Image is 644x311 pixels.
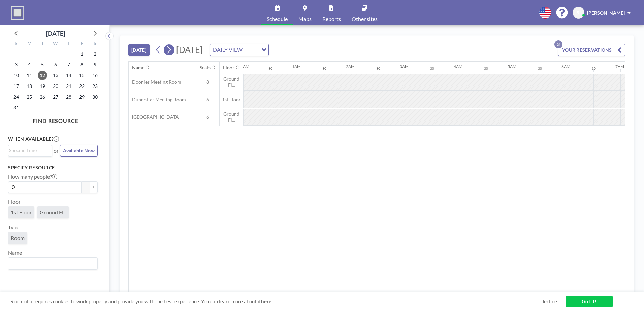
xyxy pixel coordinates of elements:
div: 2AM [346,64,355,69]
a: Got it! [566,296,613,307]
a: Decline [540,298,557,305]
button: - [82,181,90,193]
label: Type [8,224,19,231]
h4: FIND RESOURCE [8,115,103,124]
button: + [90,181,98,193]
span: [DATE] [176,44,203,55]
div: 3AM [400,64,409,69]
span: Reports [322,16,341,22]
span: Tuesday, August 5, 2025 [38,60,47,69]
span: Monday, August 18, 2025 [25,81,34,91]
div: 30 [484,66,488,71]
span: Friday, August 8, 2025 [77,60,87,69]
div: S [10,40,23,48]
span: Wednesday, August 6, 2025 [51,60,60,69]
div: 12AM [238,64,249,69]
span: Tuesday, August 19, 2025 [38,81,47,91]
input: Search for option [9,259,94,268]
span: 1st Floor [11,209,32,216]
span: Roomzilla requires cookies to work properly and provide you with the best experience. You can lea... [10,298,540,305]
span: [PERSON_NAME] [587,10,625,16]
span: Saturday, August 9, 2025 [90,60,100,69]
span: Thursday, August 21, 2025 [64,81,73,91]
span: Sunday, August 17, 2025 [11,81,21,91]
span: Schedule [267,16,288,22]
div: T [36,40,49,48]
span: Ground Fl... [220,76,243,88]
span: Other sites [352,16,378,22]
span: Sunday, August 10, 2025 [11,71,21,80]
span: Available Now [63,148,95,153]
button: Available Now [60,145,98,157]
span: Sunday, August 31, 2025 [11,103,21,112]
span: Saturday, August 2, 2025 [90,49,100,59]
div: W [49,40,62,48]
div: 30 [322,66,326,71]
label: Floor [8,198,21,205]
span: Saturday, August 23, 2025 [90,81,100,91]
span: DAILY VIEW [212,45,244,54]
span: Thursday, August 14, 2025 [64,71,73,80]
input: Search for option [9,147,48,154]
div: Search for option [210,44,268,56]
span: Friday, August 15, 2025 [77,71,87,80]
div: 30 [538,66,542,71]
div: 30 [430,66,434,71]
div: Search for option [8,258,97,269]
span: Friday, August 22, 2025 [77,81,87,91]
p: 3 [554,40,562,48]
span: Maps [298,16,312,22]
h3: Specify resource [8,165,98,171]
div: 30 [592,66,596,71]
span: Thursday, August 28, 2025 [64,92,73,102]
span: Saturday, August 16, 2025 [90,71,100,80]
div: 6AM [561,64,570,69]
span: [GEOGRAPHIC_DATA] [129,114,180,120]
span: Tuesday, August 12, 2025 [38,71,47,80]
div: Floor [223,65,234,71]
div: 4AM [454,64,462,69]
span: Doonies Meeting Room [129,79,181,85]
span: Thursday, August 7, 2025 [64,60,73,69]
span: Room [11,235,25,241]
span: or [54,147,59,154]
span: SI [577,10,581,16]
span: 6 [196,114,219,120]
span: Wednesday, August 13, 2025 [51,71,60,80]
span: 8 [196,79,219,85]
span: Wednesday, August 20, 2025 [51,81,60,91]
div: Name [132,65,144,71]
img: organization-logo [11,6,24,20]
span: 1st Floor [220,97,243,103]
span: Sunday, August 3, 2025 [11,60,21,69]
label: Name [8,249,22,256]
span: Dunnottar Meeting Room [129,97,186,103]
div: 30 [376,66,380,71]
span: Saturday, August 30, 2025 [90,92,100,102]
span: Wednesday, August 27, 2025 [51,92,60,102]
span: Monday, August 11, 2025 [25,71,34,80]
span: Ground Fl... [40,209,66,216]
span: Ground Fl... [220,111,243,123]
div: 1AM [292,64,301,69]
span: Sunday, August 24, 2025 [11,92,21,102]
div: 30 [268,66,272,71]
div: Seats [200,65,211,71]
a: here. [261,298,272,304]
span: Tuesday, August 26, 2025 [38,92,47,102]
span: Monday, August 25, 2025 [25,92,34,102]
button: YOUR RESERVATIONS3 [558,44,625,56]
div: T [62,40,75,48]
span: Monday, August 4, 2025 [25,60,34,69]
div: M [23,40,36,48]
div: F [75,40,88,48]
span: 6 [196,97,219,103]
span: Friday, August 29, 2025 [77,92,87,102]
input: Search for option [245,45,257,54]
div: S [88,40,101,48]
div: [DATE] [46,29,65,38]
button: [DATE] [128,44,150,56]
div: Search for option [8,145,52,155]
span: Friday, August 1, 2025 [77,49,87,59]
div: 5AM [508,64,516,69]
